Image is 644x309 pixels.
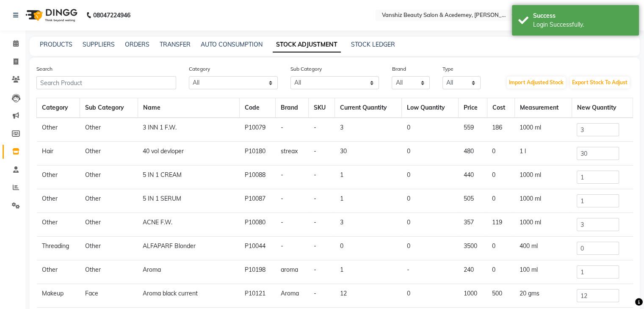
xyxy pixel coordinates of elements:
[276,166,309,189] td: -
[487,189,514,213] td: 0
[459,98,487,118] th: Price
[402,142,459,166] td: 0
[459,189,487,213] td: 505
[37,260,80,284] td: Other
[36,76,176,89] input: Search Product
[240,189,276,213] td: P10087
[138,284,240,308] td: Aroma black current
[80,166,138,189] td: Other
[402,213,459,237] td: 0
[487,260,514,284] td: 0
[402,166,459,189] td: 0
[240,142,276,166] td: P10180
[514,284,572,308] td: 20 gms
[334,142,401,166] td: 30
[514,142,572,166] td: 1 l
[37,166,80,189] td: Other
[37,237,80,260] td: Threading
[507,77,566,88] button: Import Adjusted Stock
[40,41,72,48] a: PRODUCTS
[138,213,240,237] td: ACNE F.W.
[37,118,80,142] td: Other
[514,213,572,237] td: 1000 ml
[36,65,53,73] label: Search
[80,284,138,308] td: Face
[138,166,240,189] td: 5 IN 1 CREAM
[138,98,240,118] th: Name
[37,98,80,118] th: Category
[334,213,401,237] td: 3
[80,213,138,237] td: Other
[240,237,276,260] td: P10044
[160,41,191,48] a: TRANSFER
[459,237,487,260] td: 3500
[83,41,115,48] a: SUPPLIERS
[533,20,633,29] div: Login Successfully.
[459,142,487,166] td: 480
[80,260,138,284] td: Other
[514,98,572,118] th: Measurement
[201,41,263,48] a: AUTO CONSUMPTION
[80,98,138,118] th: Sub Category
[290,65,322,73] label: Sub Category
[334,260,401,284] td: 1
[487,142,514,166] td: 0
[309,142,335,166] td: -
[22,3,80,27] img: logo
[570,77,630,88] button: Export Stock To Adjust
[273,37,341,52] a: STOCK ADJUSTMENT
[402,98,459,118] th: Low Quantity
[138,142,240,166] td: 40 vol devloper
[276,260,309,284] td: aroma
[459,213,487,237] td: 357
[37,142,80,166] td: Hair
[80,118,138,142] td: Other
[80,237,138,260] td: Other
[138,118,240,142] td: 3 INN 1 F.W.
[37,213,80,237] td: Other
[309,118,335,142] td: -
[572,98,633,118] th: New Quantity
[309,284,335,308] td: -
[37,284,80,308] td: Makeup
[80,189,138,213] td: Other
[334,189,401,213] td: 1
[402,284,459,308] td: 0
[402,260,459,284] td: -
[334,237,401,260] td: 0
[514,166,572,189] td: 1000 ml
[459,260,487,284] td: 240
[240,260,276,284] td: P10198
[276,189,309,213] td: -
[189,65,210,73] label: Category
[276,98,309,118] th: Brand
[93,3,130,27] b: 08047224946
[514,189,572,213] td: 1000 ml
[276,237,309,260] td: -
[276,142,309,166] td: streax
[334,98,401,118] th: Current Quantity
[459,284,487,308] td: 1000
[276,118,309,142] td: -
[125,41,149,48] a: ORDERS
[240,166,276,189] td: P10088
[309,260,335,284] td: -
[514,260,572,284] td: 100 ml
[334,166,401,189] td: 1
[402,189,459,213] td: 0
[240,284,276,308] td: P10121
[276,213,309,237] td: -
[138,260,240,284] td: Aroma
[276,284,309,308] td: Aroma
[334,284,401,308] td: 12
[309,237,335,260] td: -
[240,118,276,142] td: P10079
[351,41,395,48] a: STOCK LEDGER
[309,189,335,213] td: -
[334,118,401,142] td: 3
[392,65,406,73] label: Brand
[80,142,138,166] td: Other
[240,98,276,118] th: Code
[138,237,240,260] td: ALFAPARF Blonder
[459,166,487,189] td: 440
